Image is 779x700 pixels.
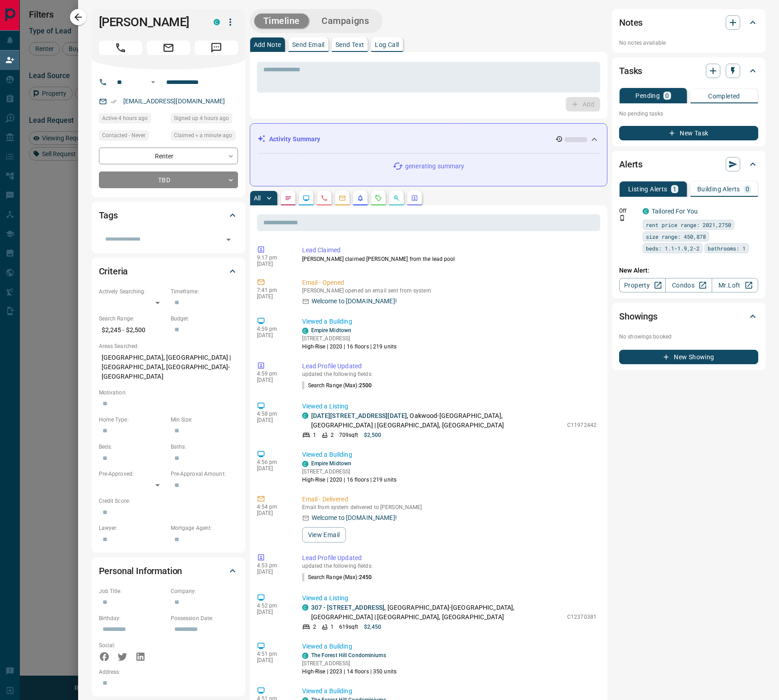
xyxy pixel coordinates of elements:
div: condos.ca [302,328,308,334]
p: Welcome to [DOMAIN_NAME]! [312,513,397,523]
button: Campaigns [313,14,378,28]
p: Search Range (Max) : [302,573,372,581]
p: 7:41 pm [257,287,289,293]
svg: Lead Browsing Activity [303,195,310,202]
span: Email [147,41,190,55]
p: Baths: [171,443,238,451]
p: Completed [708,93,740,99]
div: Mon Sep 15 2025 [171,113,238,126]
svg: Agent Actions [411,195,418,202]
p: Credit Score: [99,497,238,505]
span: 2450 [359,574,372,580]
p: Send Email [292,42,325,48]
button: New Showing [619,350,758,364]
p: Social: [99,641,166,649]
h2: Criteria [99,264,128,278]
p: Email - Opened [302,278,597,287]
h2: Showings [619,309,658,324]
p: generating summary [405,162,464,171]
div: Criteria [99,260,238,282]
span: size range: 450,878 [646,232,706,241]
a: Mr.Loft [712,278,758,292]
button: Open [148,77,159,88]
p: Search Range (Max) : [302,381,372,389]
p: Add Note [254,42,281,48]
p: Viewed a Building [302,642,597,651]
div: Personal Information [99,560,238,582]
p: All [254,195,261,201]
p: updated the following fields: [302,563,597,569]
p: Welcome to [DOMAIN_NAME]! [312,297,397,306]
h2: Tags [99,208,118,223]
p: New Alert: [619,266,758,275]
p: Search Range: [99,315,166,323]
p: Viewed a Building [302,317,597,326]
p: 4:51 pm [257,651,289,657]
span: Contacted - Never [102,131,145,140]
div: Mon Sep 15 2025 [171,130,238,143]
p: No notes available [619,39,758,47]
p: 9:17 pm [257,255,289,261]
div: condos.ca [302,653,308,659]
p: 4:56 pm [257,459,289,465]
svg: Email Verified [111,98,117,105]
p: [DATE] [257,377,289,383]
p: No pending tasks [619,107,758,121]
div: Mon Sep 15 2025 [99,113,166,126]
p: Email from system delivered to [PERSON_NAME] [302,504,597,510]
p: [STREET_ADDRESS] [302,659,397,668]
p: Home Type: [99,416,166,424]
svg: Listing Alerts [357,195,364,202]
p: C12370381 [567,613,597,621]
p: Email - Delivered [302,495,597,504]
p: , [GEOGRAPHIC_DATA]-[GEOGRAPHIC_DATA], [GEOGRAPHIC_DATA] | [GEOGRAPHIC_DATA], [GEOGRAPHIC_DATA] [311,603,563,622]
span: Call [99,41,142,55]
span: Signed up 4 hours ago [174,114,229,123]
div: Notes [619,12,758,33]
p: 4:52 pm [257,603,289,609]
span: Active 4 hours ago [102,114,148,123]
div: condos.ca [214,19,220,25]
p: Mortgage Agent: [171,524,238,532]
p: 0 [746,186,749,192]
p: C11972442 [567,421,597,429]
p: High-Rise | 2023 | 14 floors | 350 units [302,668,397,676]
a: 307 - [STREET_ADDRESS] [311,604,385,611]
a: Condos [665,278,712,292]
p: 1 [331,623,334,631]
p: 4:59 pm [257,326,289,332]
p: 1 [673,186,676,192]
svg: Push Notification Only [619,215,625,221]
p: Areas Searched: [99,342,238,350]
p: Job Title: [99,587,166,595]
p: No showings booked [619,333,758,341]
p: Building Alerts [697,186,740,192]
h1: [PERSON_NAME] [99,15,200,29]
button: Timeline [254,14,309,28]
p: 1 [313,431,316,439]
a: [EMAIL_ADDRESS][DOMAIN_NAME] [123,97,225,105]
svg: Notes [285,195,292,202]
a: Tailored For You [652,208,698,215]
p: Viewed a Building [302,450,597,459]
a: Property [619,278,666,292]
p: Listing Alerts [628,186,667,192]
p: Beds: [99,443,166,451]
p: Budget: [171,315,238,323]
svg: Requests [375,195,382,202]
span: beds: 1.1-1.9,2-2 [646,244,700,253]
div: Tasks [619,60,758,82]
span: Message [195,41,238,55]
p: 619 sqft [339,623,359,631]
p: $2,500 [364,431,382,439]
a: The Forest Hill Condominiums [311,652,386,658]
h2: Personal Information [99,564,182,578]
p: Address: [99,668,238,676]
div: Renter [99,148,238,164]
p: 4:58 pm [257,411,289,417]
p: [STREET_ADDRESS] [302,468,397,476]
p: Actively Searching: [99,287,166,296]
p: [DATE] [257,261,289,267]
div: condos.ca [643,208,649,214]
p: Lawyer: [99,524,166,532]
